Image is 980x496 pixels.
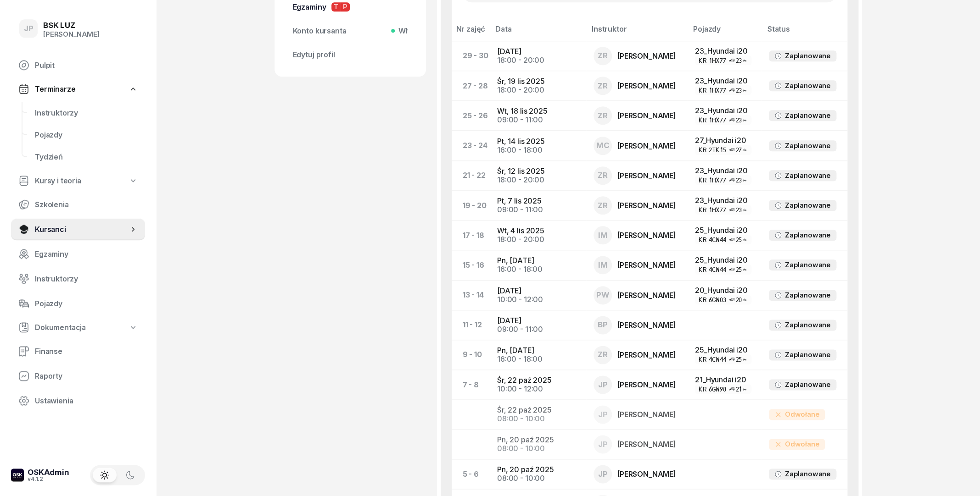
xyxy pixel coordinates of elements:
[452,131,490,160] td: 23 - 24
[490,101,586,131] td: Wt, 18 lis 2025
[617,321,676,329] div: [PERSON_NAME]
[497,355,579,364] div: 16:00 - 18:00
[11,268,145,290] a: Instruktorzy
[497,235,579,244] div: 18:00 - 20:00
[598,381,607,389] span: JP
[695,77,755,85] div: 23_Hyundai i20
[699,56,748,64] div: KR 1HX77 (23)
[699,176,748,184] div: KR 1HX77 (23)
[784,351,830,359] div: Zaplanowane
[598,82,608,90] span: ZR
[35,250,138,259] span: Egzaminy
[598,411,607,419] span: JP
[617,112,676,119] div: [PERSON_NAME]
[452,71,490,101] td: 27 - 28
[699,236,748,243] div: KR 4CW44 (25)
[784,470,830,478] div: Zaplanowane
[695,136,755,145] div: 27_Hyundai i20
[497,86,579,94] div: 18:00 - 20:00
[490,250,586,280] td: Pn, [DATE]
[28,102,145,124] a: Instruktorzy
[617,82,676,89] div: [PERSON_NAME]
[617,231,676,239] div: [PERSON_NAME]
[617,172,676,179] div: [PERSON_NAME]
[784,231,830,239] div: Zaplanowane
[28,468,69,476] div: OSKAdmin
[695,346,755,354] div: 25_Hyundai i20
[598,171,608,179] span: ZR
[11,218,145,240] a: Kursanci
[11,317,145,337] a: Dokumentacja
[490,370,586,400] td: Śr, 22 paź 2025
[695,196,755,205] div: 23_Hyundai i20
[11,292,145,314] a: Pojazdy
[699,355,748,363] div: KR 4CW44 (25)
[598,470,607,478] span: JP
[11,390,145,412] a: Ustawienia
[35,275,138,283] span: Instruktorzy
[28,124,145,146] a: Pojazdy
[35,225,129,234] span: Kursanci
[286,20,415,42] a: Konto kursantaWł
[452,280,490,310] td: 13 - 14
[497,474,579,483] div: 08:00 - 10:00
[695,166,755,175] div: 23_Hyundai i20
[784,380,830,389] div: Zaplanowane
[11,193,145,215] a: Szkolenia
[452,41,490,71] td: 29 - 30
[490,340,586,369] td: Pn, [DATE]
[11,79,145,99] a: Terminarze
[452,101,490,131] td: 25 - 26
[699,146,748,154] div: KR 2TK15 (27)
[452,190,490,220] td: 19 - 20
[688,24,762,41] th: Pojazdy
[784,142,830,150] div: Zaplanowane
[452,160,490,190] td: 21 - 22
[784,52,830,60] div: Zaplanowane
[490,190,586,220] td: Pt, 7 lis 2025
[293,50,408,59] span: Edytuj profil
[497,295,579,304] div: 10:00 - 12:00
[35,176,81,185] span: Kursy i teoria
[699,265,748,273] div: KR 4CW44 (25)
[28,476,69,482] div: v4.1.2
[598,52,608,60] span: ZR
[699,116,748,124] div: KR 1HX77 (23)
[497,146,579,154] div: 16:00 - 18:00
[395,27,408,35] span: Wł
[452,459,490,489] td: 5 - 6
[695,286,755,295] div: 20_Hyundai i20
[293,2,408,11] span: Egzaminy
[490,71,586,101] td: Śr, 19 lis 2025
[35,153,138,161] span: Tydzień
[490,131,586,160] td: Pt, 14 lis 2025
[617,411,676,418] div: [PERSON_NAME]
[617,261,676,269] div: [PERSON_NAME]
[11,340,145,362] a: Finanse
[695,375,755,384] div: 21_Hyundai i20
[617,441,676,448] div: [PERSON_NAME]
[784,291,830,299] div: Zaplanowane
[35,347,138,356] span: Finanse
[769,409,825,420] div: Odwołane
[598,441,607,448] span: JP
[341,2,350,11] span: P
[35,299,138,308] span: Pojazdy
[596,291,609,299] span: PW
[452,220,490,250] td: 17 - 18
[497,414,579,423] div: 08:00 - 10:00
[452,310,490,340] td: 11 - 12
[490,280,586,310] td: [DATE]
[11,243,145,265] a: Egzaminy
[11,171,145,191] a: Kursy i teoria
[452,370,490,400] td: 7 - 8
[497,116,579,124] div: 09:00 - 11:00
[43,30,100,39] div: [PERSON_NAME]
[497,385,579,393] div: 10:00 - 12:00
[490,459,586,489] td: Pn, 20 paź 2025
[497,265,579,274] div: 16:00 - 18:00
[43,22,100,29] div: BSK LUZ
[586,24,688,41] th: Instruktor
[699,206,748,214] div: KR 1HX77 (23)
[28,146,145,168] a: Tydzień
